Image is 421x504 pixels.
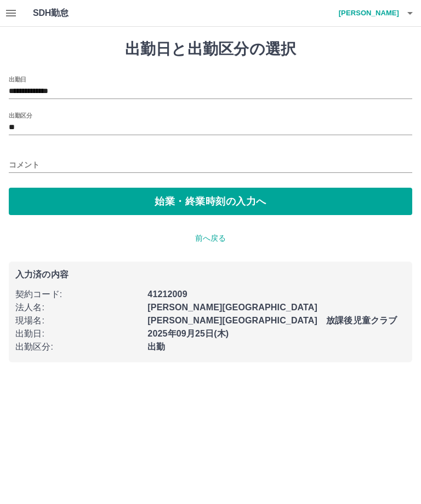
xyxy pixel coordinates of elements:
[9,40,412,59] h1: 出勤日と出勤区分の選択
[15,314,141,327] p: 現場名 :
[15,340,141,354] p: 出勤区分 :
[147,342,165,351] b: 出勤
[9,233,412,244] p: 前へ戻る
[9,188,412,215] button: 始業・終業時刻の入力へ
[15,288,141,301] p: 契約コード :
[15,301,141,314] p: 法人名 :
[15,270,406,279] p: 入力済の内容
[147,289,187,299] b: 41212009
[147,316,397,325] b: [PERSON_NAME][GEOGRAPHIC_DATA] 放課後児童クラブ
[147,329,229,338] b: 2025年09月25日(木)
[147,303,317,312] b: [PERSON_NAME][GEOGRAPHIC_DATA]
[9,111,32,119] label: 出勤区分
[15,327,141,340] p: 出勤日 :
[9,75,26,83] label: 出勤日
